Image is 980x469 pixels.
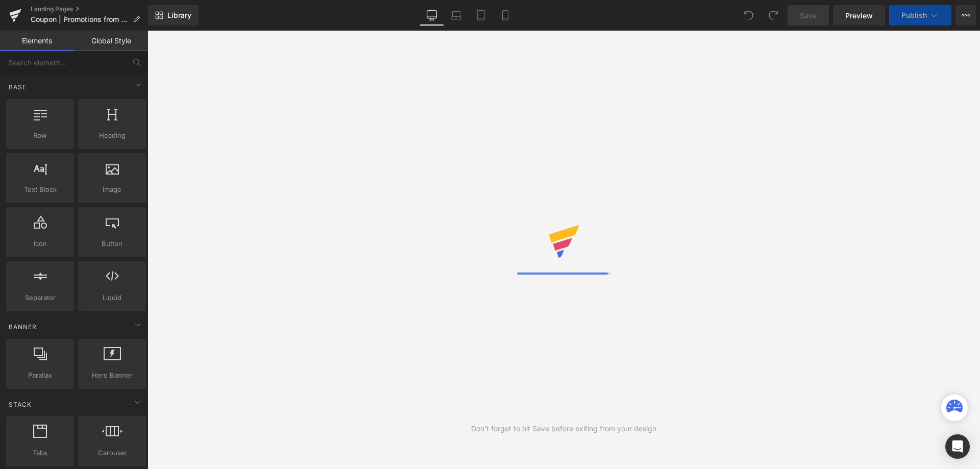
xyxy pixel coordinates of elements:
span: Image [81,184,143,195]
span: Save [800,10,817,21]
button: Undo [739,5,759,26]
span: Stack [8,400,33,409]
span: Base [8,82,28,92]
span: Banner [8,322,38,332]
button: Publish [889,5,951,26]
span: Coupon | Promotions from Alla Lighting Auto LED Lights Bulbs [31,15,129,23]
a: New Library [148,5,199,26]
span: Hero Banner [81,370,143,381]
a: Tablet [469,5,493,26]
span: Heading [81,130,143,141]
span: Tabs [9,448,71,458]
span: Separator [9,292,71,303]
span: Parallax [9,370,71,381]
span: Publish [901,11,927,19]
span: Icon [9,238,71,249]
div: Open Intercom Messenger [945,434,970,459]
span: Preview [845,10,873,21]
span: Row [9,130,71,141]
a: Global Style [74,31,148,51]
span: Carousel [81,448,143,458]
a: Preview [833,5,885,26]
button: Redo [763,5,783,26]
a: Laptop [444,5,469,26]
a: Desktop [420,5,444,26]
div: Don't forget to hit Save before exiting from your design [471,423,656,434]
a: Landing Pages [31,5,148,13]
button: More [955,5,976,26]
a: Mobile [493,5,518,26]
span: Text Block [9,184,71,195]
span: Button [81,238,143,249]
span: Library [167,11,191,20]
span: Liquid [81,292,143,303]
